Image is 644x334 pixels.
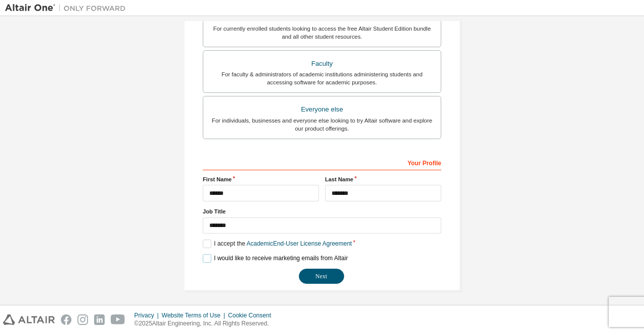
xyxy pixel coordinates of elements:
p: © 2025 Altair Engineering, Inc. All Rights Reserved. [134,319,277,328]
img: youtube.svg [111,314,125,325]
img: instagram.svg [77,314,88,325]
img: Altair One [5,3,131,13]
img: altair_logo.svg [3,314,55,325]
div: Your Profile [203,154,441,170]
label: First Name [203,175,319,183]
div: Cookie Consent [228,311,277,319]
div: Everyone else [209,102,435,117]
div: For individuals, businesses and everyone else looking to try Altair software and explore our prod... [209,117,435,133]
div: For currently enrolled students looking to access the free Altair Student Edition bundle and all ... [209,25,435,41]
img: linkedin.svg [94,314,105,325]
img: facebook.svg [61,314,71,325]
label: Last Name [325,175,441,183]
button: Next [299,269,344,284]
label: Job Title [203,207,441,215]
label: I would like to receive marketing emails from Altair [203,254,348,263]
div: Faculty [209,57,435,71]
div: For faculty & administrators of academic institutions administering students and accessing softwa... [209,70,435,86]
div: Website Terms of Use [162,311,228,319]
a: Academic End-User License Agreement [247,240,352,247]
label: I accept the [203,240,352,248]
div: Privacy [134,311,162,319]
